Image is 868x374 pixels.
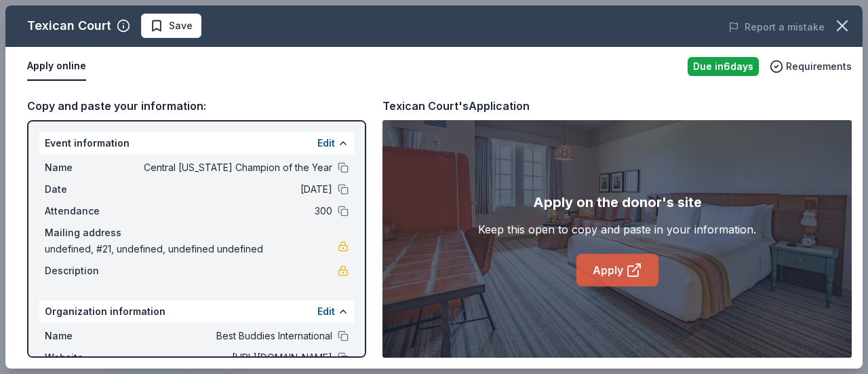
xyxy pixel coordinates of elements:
[45,160,136,176] span: Name
[786,58,852,75] span: Requirements
[136,328,332,344] span: Best Buddies International
[770,58,852,75] button: Requirements
[45,225,349,241] div: Mailing address
[478,221,756,238] div: Keep this open to copy and paste in your information.
[136,181,332,198] span: [DATE]
[382,97,530,115] div: Texican Court's Application
[136,160,332,176] span: Central [US_STATE] Champion of the Year
[45,241,338,257] span: undefined, #21, undefined, undefined undefined
[317,135,335,151] button: Edit
[45,203,136,219] span: Attendance
[576,254,658,286] a: Apply
[141,14,201,38] button: Save
[317,303,335,320] button: Edit
[27,52,86,81] button: Apply online
[27,97,366,115] div: Copy and paste your information:
[45,263,136,279] span: Description
[45,328,136,344] span: Name
[39,132,354,154] div: Event information
[136,350,332,366] span: [URL][DOMAIN_NAME]
[45,350,136,366] span: Website
[39,301,354,322] div: Organization information
[688,57,759,76] div: Due in 6 days
[533,191,702,213] div: Apply on the donor's site
[136,203,332,219] span: 300
[45,181,136,198] span: Date
[728,19,825,35] button: Report a mistake
[169,18,193,34] span: Save
[27,15,111,37] div: Texican Court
